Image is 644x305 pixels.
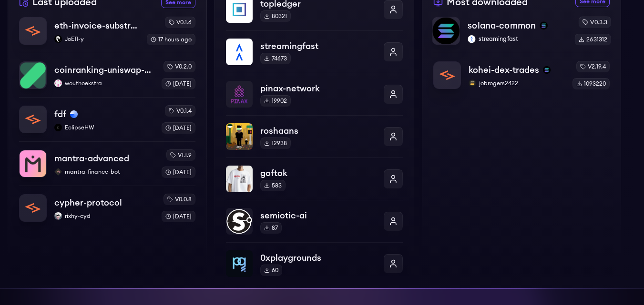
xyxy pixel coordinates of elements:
img: jobrogers2422 [469,79,476,87]
div: v1.1.9 [166,149,195,161]
img: semiotic-ai [226,208,253,235]
p: jobrogers2422 [469,79,565,87]
p: streamingfast [260,39,376,53]
img: coinranking-uniswap-v3-forks [20,62,46,89]
div: [DATE] [162,122,195,134]
p: kohei-dex-trades [469,63,539,77]
img: pinax-network [226,81,253,108]
img: 0xplaygrounds [226,250,253,277]
p: JoE11-y [54,35,139,43]
img: cypher-protocol [20,195,46,221]
img: mantra-finance-bot [54,168,62,176]
div: [DATE] [162,211,195,222]
div: [DATE] [162,78,195,89]
div: [DATE] [162,167,195,178]
div: 60 [260,265,282,276]
img: streamingfast [226,39,253,65]
div: 19902 [260,95,291,107]
a: kohei-dex-tradeskohei-dex-tradessolanajobrogers2422jobrogers2422v2.19.41093220 [433,53,610,89]
a: eth-invoice-substreamseth-invoice-substreamsJoE11-yJoE11-yv0.1.617 hours ago [19,17,195,53]
p: solana-common [468,19,536,32]
img: solana [540,22,547,30]
img: goftok [226,166,253,192]
a: fdffdfbaseEclipseHWEclipseHWv0.1.4[DATE] [19,97,195,141]
a: pinax-networkpinax-network19902 [226,73,402,115]
p: pinax-network [260,82,376,95]
a: goftokgoftok583 [226,157,402,200]
p: eth-invoice-substreams [54,19,139,32]
img: wouthoekstra [54,79,62,87]
p: fdf [54,108,66,121]
img: base [70,110,78,118]
p: rixhy-cyd [54,212,154,220]
div: 80321 [260,10,291,22]
div: 74673 [260,53,291,64]
img: JoE11-y [54,35,62,43]
p: cypher-protocol [54,196,122,209]
a: solana-commonsolana-commonsolanastreamingfaststreamingfastv0.3.32631312 [432,16,611,53]
p: mantra-advanced [54,152,129,165]
div: v0.0.8 [164,194,195,205]
div: v0.2.0 [164,61,195,72]
a: coinranking-uniswap-v3-forkscoinranking-uniswap-v3-forkswouthoekstrawouthoekstrav0.2.0[DATE] [19,53,195,97]
img: eth-invoice-substreams [20,18,46,44]
img: fdf [20,106,46,133]
div: 17 hours ago [147,34,195,45]
div: 12938 [260,138,291,149]
a: streamingfaststreamingfast74673 [226,30,402,73]
img: streamingfast [468,35,475,43]
div: v0.1.6 [165,17,195,28]
p: semiotic-ai [260,209,376,222]
div: 1093220 [572,78,610,89]
img: kohei-dex-trades [434,62,460,89]
p: streamingfast [468,35,567,43]
div: v2.19.4 [576,61,610,72]
p: EclipseHW [54,124,154,131]
p: coinranking-uniswap-v3-forks [54,63,154,77]
a: semiotic-aisemiotic-ai87 [226,200,402,242]
a: cypher-protocolcypher-protocolrixhy-cydrixhy-cydv0.0.8[DATE] [19,186,195,222]
div: 87 [260,222,282,234]
p: wouthoekstra [54,79,154,87]
p: roshaans [260,124,376,138]
img: rixhy-cyd [54,212,62,220]
div: 2631312 [575,34,611,45]
a: 0xplaygrounds0xplaygrounds60 [226,242,402,277]
p: mantra-finance-bot [54,168,154,176]
img: solana [543,66,551,74]
img: mantra-advanced [20,150,46,177]
div: v0.1.4 [165,105,195,117]
div: v0.3.3 [579,16,611,28]
img: EclipseHW [54,124,62,131]
p: goftok [260,167,376,180]
img: solana-common [432,17,460,44]
div: 583 [260,180,286,191]
p: 0xplaygrounds [260,251,376,265]
img: roshaans [226,123,253,150]
a: roshaansroshaans12938 [226,115,402,157]
a: mantra-advancedmantra-advancedmantra-finance-botmantra-finance-botv1.1.9[DATE] [19,141,195,186]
